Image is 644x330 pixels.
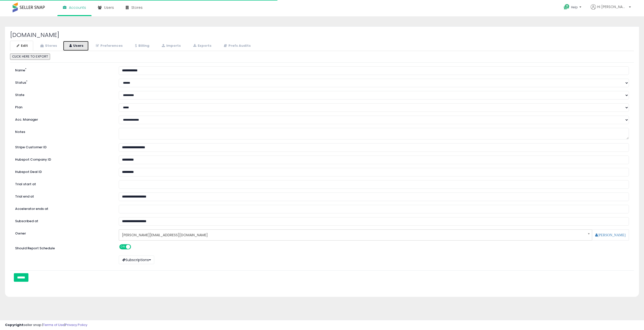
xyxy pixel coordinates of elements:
label: Name [11,66,115,73]
label: Should Report Schedule [15,246,55,251]
label: Stripe Customer ID [11,143,115,150]
span: Help [571,5,578,9]
label: Accelerator ends at [11,205,115,211]
span: Accounts [69,5,86,10]
a: Edit [10,41,33,51]
span: OFF [130,245,138,249]
a: Imports [155,41,186,51]
button: Subscriptions [119,256,154,264]
label: Status [11,79,115,85]
label: Plan [11,103,115,110]
label: State [11,91,115,98]
a: [PERSON_NAME] [595,233,626,237]
label: Owner [15,231,26,236]
label: Trial start at [11,180,115,187]
span: Stores [131,5,143,10]
label: Trial end at [11,193,115,199]
a: Hi [PERSON_NAME] [591,4,631,16]
label: Hubspot Deal ID [11,168,115,174]
a: Privacy Policy [65,322,87,327]
h2: [DOMAIN_NAME] [10,32,634,38]
label: Notes [11,128,115,134]
a: Preferences [89,41,128,51]
a: Prefs Audits [217,41,256,51]
strong: Copyright [5,322,23,327]
i: Get Help [563,4,570,10]
span: [PERSON_NAME][EMAIL_ADDRESS][DOMAIN_NAME] [122,231,582,239]
a: Billing [129,41,155,51]
label: Subscribed at [11,217,115,224]
a: Stores [34,41,62,51]
div: seller snap | | [5,323,87,327]
span: ON [120,245,126,249]
a: Exports [187,41,217,51]
span: Users [104,5,114,10]
button: CLICK HERE TO EXPORT [10,54,50,60]
span: Hi [PERSON_NAME] [597,4,627,9]
label: Acc. Manager [11,116,115,122]
a: Users [63,41,89,51]
label: Hubspot Company ID [11,156,115,162]
a: Terms of Use [43,322,64,327]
